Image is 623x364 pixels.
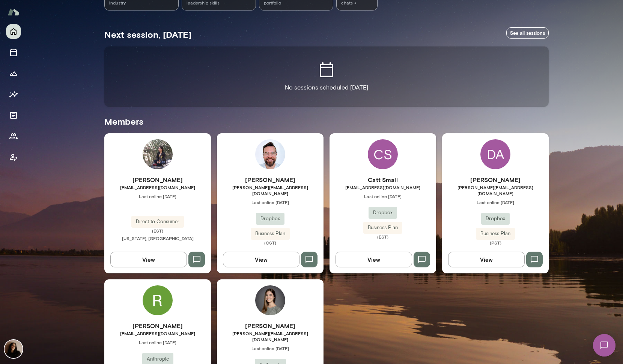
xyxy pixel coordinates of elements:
[6,24,21,39] button: Home
[6,150,21,165] button: Client app
[6,66,21,81] button: Growth Plan
[363,224,402,231] span: Business Plan
[217,321,324,330] h6: [PERSON_NAME]
[330,184,436,190] span: [EMAIL_ADDRESS][DOMAIN_NAME]
[104,184,211,190] span: [EMAIL_ADDRESS][DOMAIN_NAME]
[143,285,173,315] img: Ryn Linthicum
[330,193,436,199] span: Last online [DATE]
[110,252,187,267] button: View
[217,184,324,196] span: [PERSON_NAME][EMAIL_ADDRESS][DOMAIN_NAME]
[6,129,21,144] button: Members
[330,175,436,184] h6: Catt Small
[506,27,549,39] a: See all sessions
[142,355,173,363] span: Anthropic
[330,234,436,240] span: (EST)
[6,87,21,102] button: Insights
[481,215,510,222] span: Dropbox
[442,184,549,196] span: [PERSON_NAME][EMAIL_ADDRESS][DOMAIN_NAME]
[223,252,299,267] button: View
[285,83,368,92] p: No sessions scheduled [DATE]
[217,330,324,342] span: [PERSON_NAME][EMAIL_ADDRESS][DOMAIN_NAME]
[448,252,525,267] button: View
[104,193,211,199] span: Last online [DATE]
[104,115,549,127] h5: Members
[217,345,324,351] span: Last online [DATE]
[6,45,21,60] button: Sessions
[217,175,324,184] h6: [PERSON_NAME]
[104,339,211,345] span: Last online [DATE]
[143,139,173,169] img: Jenesis M Gallego
[6,108,21,123] button: Documents
[104,321,211,330] h6: [PERSON_NAME]
[369,209,397,216] span: Dropbox
[368,139,398,169] div: CS
[104,28,191,40] h5: Next session, [DATE]
[251,230,290,237] span: Business Plan
[104,175,211,184] h6: [PERSON_NAME]
[5,340,23,358] img: Fiona Nodar
[8,5,20,19] img: Mento
[217,240,324,246] span: (CST)
[255,139,285,169] img: Chris Meeks
[442,175,549,184] h6: [PERSON_NAME]
[336,252,412,267] button: View
[442,240,549,246] span: (PST)
[476,230,515,237] span: Business Plan
[256,215,284,222] span: Dropbox
[442,199,549,205] span: Last online [DATE]
[255,285,285,315] img: Rebecca Raible
[131,218,184,225] span: Direct to Consumer
[480,139,510,169] div: DA
[217,199,324,205] span: Last online [DATE]
[104,330,211,336] span: [EMAIL_ADDRESS][DOMAIN_NAME]
[104,228,211,234] span: (EST)
[122,236,194,241] span: [US_STATE], [GEOGRAPHIC_DATA]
